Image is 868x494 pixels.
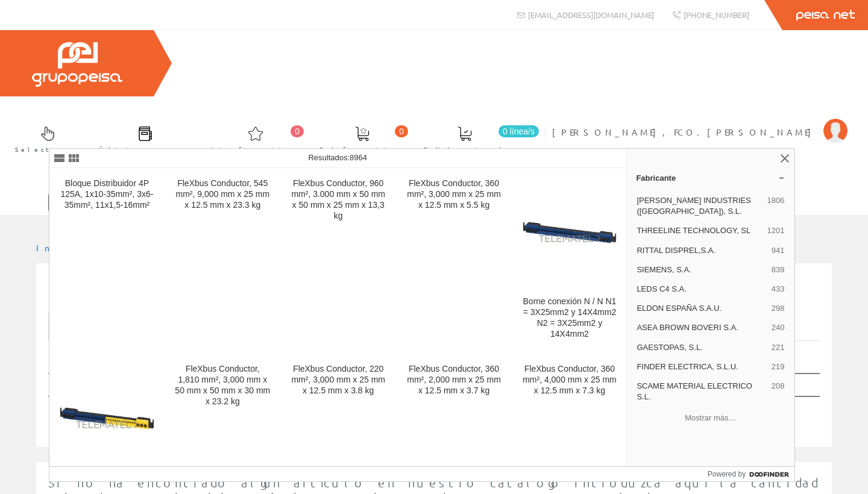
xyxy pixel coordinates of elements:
a: Powered by [708,467,795,481]
span: Powered by [708,469,746,480]
div: FleXbus Conductor, 1,810 mm², 3,000 mm x 50 mm x 50 mm x 30 mm x 23.2 kg [175,364,271,407]
span: [PERSON_NAME], FCO.[PERSON_NAME] [552,126,817,138]
span: 0 [395,125,408,137]
span: GAESTOPAS, S.L. [637,342,766,353]
a: Bloque Distribuidor 4P 125A, 1x10-35mm², 3x6-35mm², 11x1,5-16mm² [49,169,165,354]
a: Listado de artículos [48,313,232,341]
span: 298 [772,303,785,314]
div: Borne conexión N / N N1 = 3X25mm2 y 14X4mm2 N2 = 3X25mm2 y 14X4mm2 [522,296,618,340]
div: Bloque Distribuidor 4P 125A, 1x10-35mm², 3x6-35mm², 11x1,5-16mm² [59,178,155,211]
span: 221 [772,342,785,353]
a: Inicio [36,242,87,253]
div: FleXbus Conductor, 220 mm², 3,000 mm x 25 mm x 12.5 mm x 3.8 kg [291,364,386,396]
span: 219 [772,361,785,372]
span: [PERSON_NAME] INDUSTRIES ([GEOGRAPHIC_DATA]), S.L. [637,195,762,217]
span: FINDER ELECTRICA, S.L.U. [637,361,766,372]
div: FleXbus Conductor, 960 mm², 3.000 mm x 50 mm x 50 mm x 25 mm x 13,3 kg [291,178,386,222]
a: [PERSON_NAME], FCO.[PERSON_NAME] [552,116,848,128]
span: 941 [772,245,785,256]
a: Selectores [3,116,86,160]
span: THREELINE TECHNOLOGY, SL [637,225,762,236]
span: ELDON ESPAÑA S.A.U. [637,303,766,314]
span: 1201 [767,225,784,236]
a: Fabricante [626,168,794,187]
span: RITTAL DISPREL,S.A. [637,245,766,256]
span: Selectores [15,143,80,155]
img: Grupo Peisa [32,42,122,87]
span: 8964 [350,153,367,162]
span: LEDS C4 S.A. [637,284,766,295]
span: Últimas compras [99,143,191,155]
span: [EMAIL_ADDRESS][DOMAIN_NAME] [528,10,654,20]
h1: 3x2,5 1000V [48,283,820,307]
span: 433 [772,284,785,295]
span: 1806 [767,195,784,217]
span: SCAME MATERIAL ELECTRICO S.L. [637,381,766,402]
label: Mostrar [48,352,154,370]
span: Ped. favoritos [319,143,405,155]
span: 0 [291,125,304,137]
div: FleXbus Conductor, 360 mm², 2,000 mm x 25 mm x 12.5 mm x 3.7 kg [406,364,502,396]
a: Últimas compras [87,116,197,160]
img: Borne conexión N / N N1 = 3X25mm2 y 14X4mm2 N2 = 3X25mm2 y 14X4mm2 [522,221,618,244]
div: FleXbus Conductor, 545 mm², 9,000 mm x 25 mm x 12.5 mm x 23.3 kg [175,178,271,211]
div: FleXbus Conductor, 360 mm², 4,000 mm x 25 mm x 12.5 mm x 7.3 kg [522,364,618,396]
span: 839 [772,264,785,275]
span: 208 [772,381,785,402]
span: Resultados: [308,153,367,162]
a: Borne conexión N / N N1 = 3X25mm2 y 14X4mm2 N2 = 3X25mm2 y 14X4mm2 Borne conexión N / N N1 = 3X25... [512,169,627,354]
div: FleXbus Conductor, 360 mm², 3,000 mm x 25 mm x 12.5 mm x 5.5 kg [406,178,502,211]
button: Mostrar más… [631,408,790,428]
span: SIEMENS, S.A. [637,264,766,275]
td: No se han encontrado artículos, pruebe con otra búsqueda [48,396,739,426]
a: FleXbus Conductor, 545 mm², 9,000 mm x 25 mm x 12.5 mm x 23.3 kg [165,169,280,354]
span: Pedido actual [424,143,506,155]
a: FleXbus Conductor, 360 mm², 3,000 mm x 25 mm x 12.5 mm x 5.5 kg [397,169,512,354]
a: FleXbus Conductor, 960 mm², 3.000 mm x 50 mm x 50 mm x 25 mm x 13,3 kg [281,169,396,354]
img: Borne conexión resorte N / PE N = 3X25mm2 y 14X4mm2 PE = 3X25mm2 y 14X4mm2 [59,407,155,430]
span: ASEA BROWN BOVERI S.A. [637,322,766,333]
span: [PHONE_NUMBER] [684,10,749,20]
span: 0 línea/s [498,125,539,137]
span: 240 [772,322,785,333]
span: Art. favoritos [210,143,301,155]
